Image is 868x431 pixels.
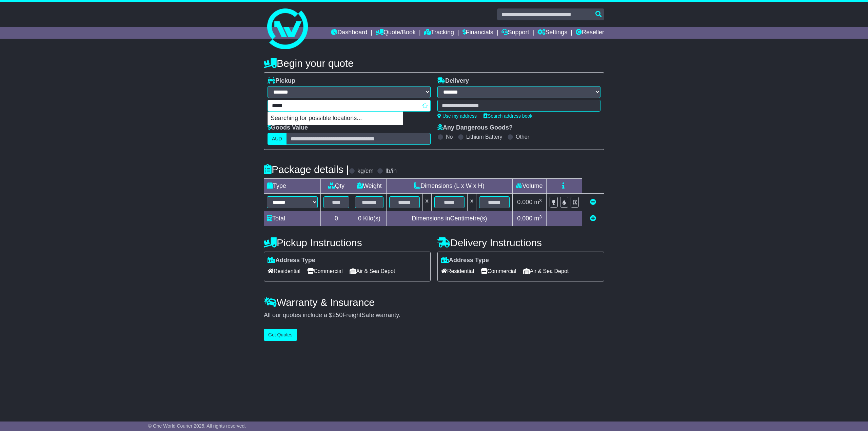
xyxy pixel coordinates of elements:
div: All our quotes include a $ FreightSafe warranty. [264,312,604,319]
sup: 3 [539,214,542,219]
typeahead: Please provide city [268,100,431,112]
span: Air & Sea Depot [523,266,569,276]
td: Dimensions (L x W x H) [386,179,512,194]
label: Address Type [441,257,489,264]
span: © One World Courier 2025. All rights reserved. [148,423,246,429]
a: Tracking [424,27,454,39]
span: 0.000 [517,199,532,205]
span: Commercial [307,266,342,276]
a: Quote/Book [376,27,416,39]
span: 250 [332,312,342,318]
td: Type [264,179,321,194]
label: Address Type [268,257,315,264]
label: Delivery [437,77,469,85]
span: Air & Sea Depot [350,266,395,276]
h4: Delivery Instructions [437,237,604,248]
td: Total [264,211,321,226]
a: Financials [462,27,493,39]
span: 0.000 [517,215,532,222]
label: Other [516,134,529,140]
td: Dimensions in Centimetre(s) [386,211,512,226]
span: m [534,215,542,222]
a: Search address book [484,113,532,119]
td: x [468,194,476,211]
span: 0 [358,215,361,222]
a: Dashboard [331,27,367,39]
span: Residential [268,266,300,276]
label: kg/cm [357,168,374,175]
a: Settings [537,27,567,39]
p: Searching for possible locations... [268,112,403,125]
td: Weight [352,179,387,194]
label: lb/in [386,168,397,175]
td: Qty [321,179,352,194]
sup: 3 [539,198,542,203]
td: Volume [512,179,546,194]
h4: Warranty & Insurance [264,297,604,308]
span: m [534,199,542,205]
td: 0 [321,211,352,226]
a: Support [501,27,529,39]
td: Kilo(s) [352,211,387,226]
label: Any Dangerous Goods? [437,124,513,132]
a: Use my address [437,113,477,119]
span: Commercial [481,266,516,276]
td: x [422,194,431,211]
button: Get Quotes [264,329,297,341]
label: AUD [268,133,287,145]
label: Lithium Battery [466,134,502,140]
label: Goods Value [268,124,308,132]
label: Pickup [268,77,295,85]
h4: Pickup Instructions [264,237,431,248]
a: Reseller [576,27,604,39]
h4: Package details | [264,164,349,175]
h4: Begin your quote [264,58,604,69]
span: Residential [441,266,474,276]
a: Remove this item [590,199,596,205]
a: Add new item [590,215,596,222]
label: No [446,134,453,140]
